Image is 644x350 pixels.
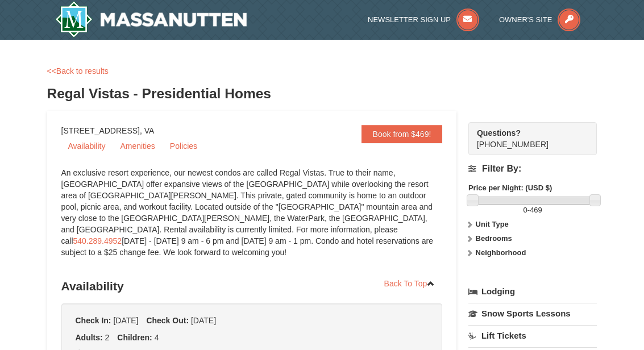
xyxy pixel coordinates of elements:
span: 0 [523,206,527,214]
a: Availability [61,137,113,155]
h3: Availability [61,275,443,298]
a: Book from $469! [362,125,443,143]
span: [DATE] [113,316,138,325]
span: [DATE] [191,316,216,325]
a: Amenities [113,137,161,155]
div: An exclusive resort experience, our newest condos are called Regal Vistas. True to their name, [G... [61,167,443,269]
strong: Price per Night: (USD $) [468,184,552,192]
span: 2 [105,333,110,342]
h3: Regal Vistas - Presidential Homes [47,82,597,105]
strong: Children: [117,333,152,342]
strong: Questions? [477,128,521,137]
a: <<Back to results [47,66,109,76]
a: Snow Sports Lessons [468,303,597,324]
strong: Bedrooms [476,234,512,243]
img: Massanutten Resort Logo [55,1,247,37]
a: Lodging [468,281,597,302]
a: Lift Tickets [468,325,597,346]
a: Policies [163,137,204,155]
strong: Check Out: [146,316,189,325]
strong: Check In: [76,316,111,325]
span: 4 [155,333,159,342]
strong: Adults: [76,333,103,342]
a: Back To Top [377,275,443,292]
strong: Unit Type [476,220,509,228]
span: 469 [530,206,542,214]
span: Newsletter Sign Up [368,15,451,24]
label: - [468,205,597,216]
h4: Filter By: [468,164,597,174]
strong: Neighborhood [476,248,526,257]
span: [PHONE_NUMBER] [477,127,577,149]
a: Newsletter Sign Up [368,15,479,24]
a: Massanutten Resort [55,1,247,37]
a: 540.289.4952 [73,236,122,245]
a: Owner's Site [499,15,581,24]
span: Owner's Site [499,15,552,24]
